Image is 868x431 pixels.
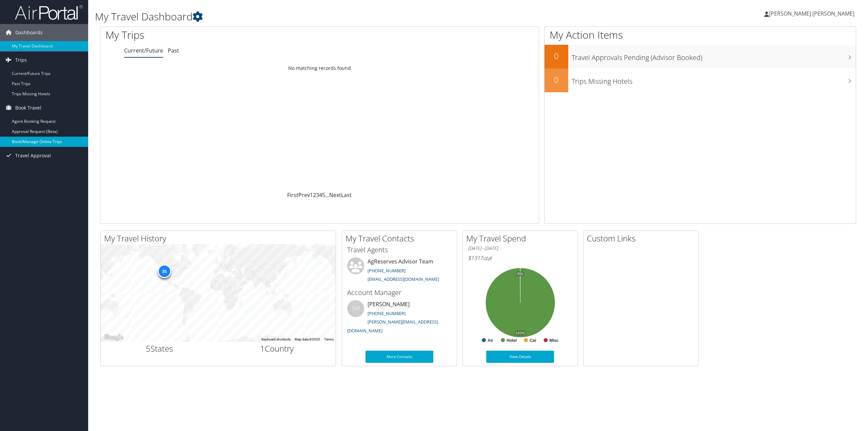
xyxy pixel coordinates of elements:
a: 5 [322,191,325,199]
h2: My Travel Contacts [346,233,457,244]
span: … [325,191,329,199]
span: 1 [260,343,265,354]
h2: States [106,343,213,354]
span: [PERSON_NAME] [PERSON_NAME] [769,10,854,17]
span: Dashboards [15,24,43,41]
h1: My Action Items [545,28,856,42]
h1: My Trips [105,28,351,42]
h6: [DATE] - [DATE] [468,245,572,252]
button: Keyboard shortcuts [261,337,291,342]
a: [PHONE_NUMBER] [368,268,406,274]
a: Next [329,191,341,199]
a: Open this area in Google Maps (opens a new window) [102,333,125,342]
div: SM [347,300,364,317]
a: 0Travel Approvals Pending (Advisor Booked) [545,45,856,68]
h1: My Travel Dashboard [95,9,606,24]
h3: Account Manager [347,288,452,297]
a: First [287,191,298,199]
tspan: 100% [515,331,525,335]
a: 2 [313,191,316,199]
img: Google [102,333,125,342]
a: 0Trips Missing Hotels [545,68,856,92]
a: More Contacts [366,351,433,363]
h2: My Travel Spend [466,233,577,244]
h2: My Travel History [104,233,336,244]
h2: 0 [545,50,568,62]
a: [PERSON_NAME][EMAIL_ADDRESS][DOMAIN_NAME] [347,319,438,334]
span: $131 [468,254,480,262]
a: Prev [298,191,310,199]
h6: Total [468,254,572,262]
li: AgReserves Advisor Team [344,257,455,285]
tspan: 0% [517,272,523,276]
a: [PERSON_NAME] [PERSON_NAME] [764,3,861,24]
h3: Travel Agents [347,245,452,255]
td: No matching records found [100,62,539,74]
h2: Country [223,343,331,354]
span: Book Travel [15,99,41,116]
a: Current/Future [124,47,163,54]
div: 35 [157,265,171,278]
span: Trips [15,52,27,68]
h2: Custom Links [587,233,698,244]
span: 5 [146,343,151,354]
a: 4 [319,191,322,199]
span: Map data ©2025 [295,337,320,341]
h3: Travel Approvals Pending (Advisor Booked) [572,50,856,62]
a: [EMAIL_ADDRESS][DOMAIN_NAME] [368,276,439,282]
a: 1 [310,191,313,199]
a: Last [341,191,352,199]
h2: 0 [545,74,568,85]
a: View Details [486,351,554,363]
li: [PERSON_NAME] [344,300,455,336]
span: Travel Approval [15,147,51,164]
img: airportal-logo.png [15,4,83,20]
a: Past [168,47,179,54]
text: Air [488,338,493,343]
h3: Trips Missing Hotels [572,73,856,86]
text: Car [530,338,536,343]
a: 3 [316,191,319,199]
a: Terms (opens in new tab) [324,337,334,341]
text: Hotel [507,338,517,343]
a: [PHONE_NUMBER] [368,310,406,316]
text: Misc [550,338,559,343]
